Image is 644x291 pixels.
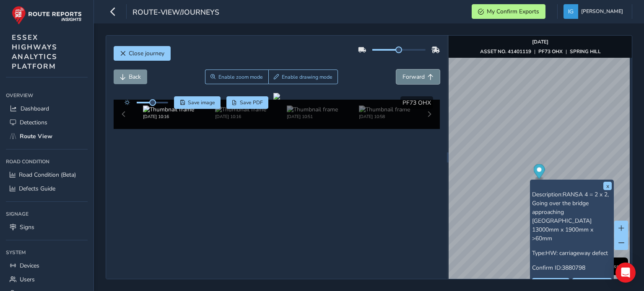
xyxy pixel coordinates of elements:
img: diamond-layout [563,4,578,19]
button: x [603,182,612,190]
div: Map marker [534,164,545,181]
a: Devices [6,259,88,273]
span: Dashboard [21,105,49,113]
strong: [DATE] [532,39,548,45]
span: Road Condition (Beta) [19,171,76,179]
span: Route View [20,132,52,140]
span: Forward [402,73,425,81]
div: Signage [6,208,88,220]
button: Back [114,70,147,84]
a: Defects Guide [6,182,88,196]
a: Road Condition (Beta) [6,168,88,182]
img: rr logo [12,6,82,25]
button: [PERSON_NAME] [563,4,626,19]
img: Thumbnail frame [359,106,410,113]
p: Confirm ID: [532,263,612,272]
a: Detections [6,116,88,129]
span: 3880798 [562,264,585,272]
strong: SPRING HILL [570,48,601,55]
span: Save image [188,99,215,106]
a: Signs [6,220,88,234]
button: Draw [268,70,338,84]
button: Save [174,96,221,109]
div: Overview [6,89,88,102]
a: Route View [6,129,88,143]
span: RANSA 4 = 2 x 2, Going over the bridge approaching [GEOGRAPHIC_DATA] 13000mm x 1900mm x >60mm [532,191,609,242]
div: [DATE] 10:16 [143,113,194,120]
span: Signs [20,223,34,231]
img: Thumbnail frame [215,106,266,113]
span: HW: carriageway defect [545,249,608,257]
span: Enable zoom mode [218,74,263,80]
span: Enable drawing mode [282,74,332,80]
div: Open Intercom Messenger [615,263,636,283]
p: Description: [532,190,612,243]
span: My Confirm Exports [487,8,539,15]
p: Type: [532,249,612,258]
strong: ASSET NO. 41401119 [480,48,531,55]
button: My Confirm Exports [472,4,545,19]
span: Devices [20,262,39,270]
span: ESSEX HIGHWAYS ANALYTICS PLATFORM [12,33,57,71]
div: [DATE] 10:16 [215,113,266,120]
div: | | [480,48,601,55]
strong: PF73 OHX [538,48,563,55]
div: [DATE] 10:58 [359,113,410,120]
a: Users [6,273,88,286]
span: PF73 OHX [402,99,431,107]
span: [PERSON_NAME] [581,4,623,19]
button: Zoom [205,70,268,84]
span: Detections [20,118,47,126]
span: Back [129,73,141,81]
span: route-view/journeys [132,7,219,19]
button: PDF [226,96,269,109]
span: Users [20,276,35,283]
div: System [6,246,88,259]
div: Road Condition [6,155,88,168]
button: Forward [396,70,440,84]
div: [DATE] 10:51 [287,113,338,120]
span: Save PDF [240,99,263,106]
button: Close journey [114,46,171,61]
img: Thumbnail frame [287,106,338,113]
span: Defects Guide [19,185,55,193]
span: Close journey [129,49,164,57]
img: Thumbnail frame [143,106,194,113]
a: Dashboard [6,102,88,116]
